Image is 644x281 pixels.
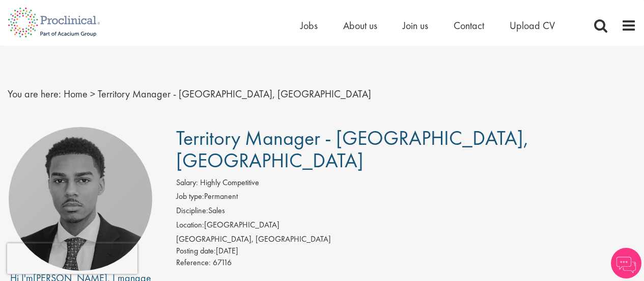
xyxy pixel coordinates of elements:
[8,87,61,100] span: You are here:
[176,205,636,219] li: Sales
[98,87,371,100] span: Territory Manager - [GEOGRAPHIC_DATA], [GEOGRAPHIC_DATA]
[7,243,137,274] iframe: reCAPTCHA
[176,245,636,257] div: [DATE]
[90,87,95,100] span: >
[403,19,428,32] a: Join us
[176,125,529,173] span: Territory Manager - [GEOGRAPHIC_DATA], [GEOGRAPHIC_DATA]
[454,19,484,32] a: Contact
[176,219,636,234] li: [GEOGRAPHIC_DATA]
[9,127,152,271] img: imeage of recruiter Carl Gbolade
[176,219,204,231] label: Location:
[343,19,377,32] a: About us
[176,205,208,217] label: Discipline:
[176,245,216,256] span: Posting date:
[611,248,641,278] img: Chatbot
[176,191,204,202] label: Job type:
[176,234,636,245] div: [GEOGRAPHIC_DATA], [GEOGRAPHIC_DATA]
[64,87,88,100] a: breadcrumb link
[176,257,211,269] label: Reference:
[176,177,198,189] label: Salary:
[200,177,259,188] span: Highly Competitive
[510,19,555,32] a: Upload CV
[176,191,636,205] li: Permanent
[300,19,318,32] a: Jobs
[213,257,232,268] span: 67116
